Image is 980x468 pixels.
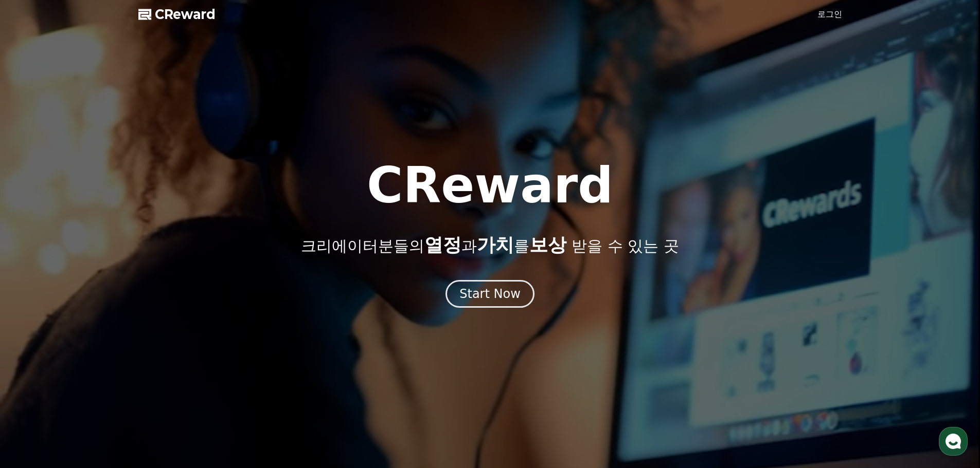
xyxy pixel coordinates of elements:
a: Start Now [446,290,534,300]
span: 홈 [32,341,39,349]
a: 설정 [133,326,198,351]
div: Start Now [459,286,521,302]
span: 보상 [529,234,566,255]
span: 설정 [159,341,171,349]
span: 열정 [424,234,461,255]
p: 크리에이터분들의 과 를 받을 수 있는 곳 [301,235,679,255]
a: 로그인 [817,8,842,21]
span: 가치 [477,234,514,255]
a: 홈 [3,326,68,351]
button: Start Now [446,280,534,308]
a: 대화 [68,326,133,351]
span: 대화 [94,342,106,350]
a: CReward [138,6,216,23]
span: CReward [155,6,216,23]
h1: CReward [367,161,613,210]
